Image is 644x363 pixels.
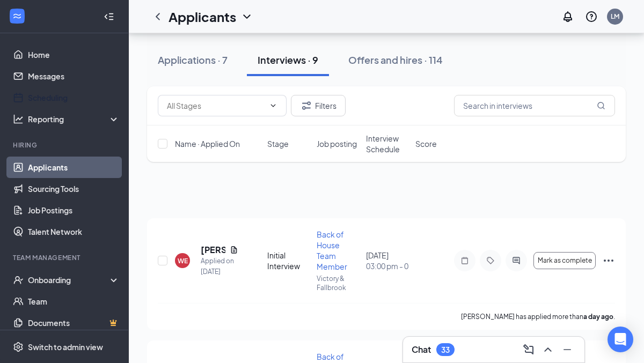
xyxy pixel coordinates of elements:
span: Stage [267,138,289,149]
div: 33 [441,345,450,354]
div: Team Management [13,253,118,262]
div: [DATE] [366,250,409,271]
svg: Filter [300,99,313,112]
div: Applications · 7 [158,53,228,66]
h5: [PERSON_NAME] [201,244,225,256]
div: Interviews · 9 [258,53,318,66]
div: Reporting [28,114,120,124]
p: Victory & Fallbrook [317,274,360,292]
svg: UserCheck [13,275,24,285]
span: Job posting [317,138,357,149]
h1: Applicants [169,8,236,26]
a: Team [28,291,120,312]
button: ComposeMessage [520,341,537,358]
div: Applied on [DATE] [201,256,238,277]
span: Score [415,138,437,149]
input: Search in interviews [454,95,615,116]
svg: Analysis [13,114,24,124]
span: 03:00 pm - 03:30 pm [366,261,409,271]
button: Mark as complete [533,252,596,269]
svg: MagnifyingGlass [597,101,605,110]
div: WE [178,256,188,265]
div: Onboarding [28,275,111,285]
svg: Minimize [561,343,574,356]
svg: Tag [484,256,497,265]
svg: QuestionInfo [585,10,598,23]
a: Applicants [28,157,120,178]
svg: Collapse [104,11,114,22]
a: Scheduling [28,87,120,108]
svg: ActiveChat [510,256,523,265]
span: Name · Applied On [175,138,240,149]
a: Messages [28,65,120,87]
a: Sourcing Tools [28,178,120,199]
svg: Document [230,246,238,254]
a: DocumentsCrown [28,312,120,334]
button: Filter Filters [291,95,346,116]
button: ChevronUp [539,341,557,358]
span: Interview Schedule [366,133,409,154]
p: [PERSON_NAME] has applied more than . [461,312,615,321]
svg: ChevronLeft [151,10,164,23]
input: All Stages [167,100,265,112]
svg: ComposeMessage [522,343,535,356]
svg: Notifications [561,10,574,23]
svg: ChevronDown [269,101,277,110]
span: Mark as complete [538,257,592,264]
span: Back of House Team Member [317,229,347,271]
div: Switch to admin view [28,342,103,352]
div: Open Intercom Messenger [608,327,633,352]
svg: WorkstreamLogo [12,11,23,21]
h3: Chat [412,344,431,355]
a: Home [28,44,120,65]
svg: Settings [13,342,24,352]
div: Offers and hires · 114 [348,53,443,66]
a: Talent Network [28,221,120,242]
button: Minimize [559,341,576,358]
svg: Ellipses [602,254,615,267]
svg: ChevronUp [541,343,554,356]
div: LM [611,12,619,21]
div: Initial Interview [267,250,310,271]
div: Hiring [13,140,118,150]
svg: Note [458,256,471,265]
svg: ChevronDown [240,10,253,23]
a: Job Postings [28,199,120,221]
b: a day ago [583,313,613,321]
